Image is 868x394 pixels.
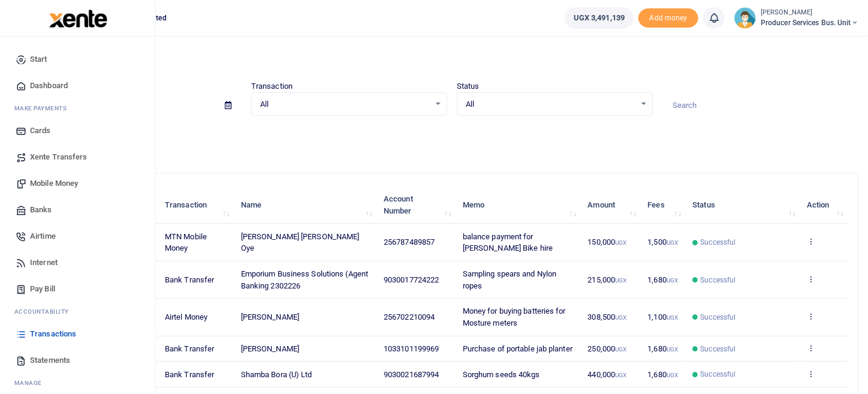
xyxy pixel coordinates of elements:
span: balance payment for [PERSON_NAME] Bike hire [463,232,553,253]
span: [PERSON_NAME] [241,312,299,321]
small: UGX [615,239,626,246]
span: Successful [701,344,736,354]
a: Internet [10,249,146,276]
th: Status: activate to sort column ascending [686,187,800,224]
span: Dashboard [30,80,68,92]
a: Xente Transfers [10,144,146,170]
small: UGX [615,372,626,378]
th: Transaction: activate to sort column ascending [158,187,234,224]
li: Toup your wallet [638,8,698,28]
span: countability [23,307,69,316]
small: UGX [667,346,678,353]
span: 215,000 [588,275,627,284]
span: 9030017724222 [384,275,439,284]
a: Banks [10,197,146,223]
span: 256702210094 [384,312,435,321]
span: Xente Transfers [30,151,88,163]
a: Pay Bill [10,276,146,302]
span: 250,000 [588,344,627,353]
a: Dashboard [10,73,146,99]
span: Producer Services Bus. Unit [761,17,858,28]
span: Add money [638,8,698,28]
span: 308,500 [588,312,627,321]
span: Successful [701,275,736,285]
label: Status [457,80,480,92]
a: Transactions [10,321,146,347]
small: UGX [667,372,678,378]
th: Amount: activate to sort column ascending [581,187,641,224]
a: Cards [10,118,146,144]
li: Ac [10,302,146,321]
small: UGX [615,277,626,284]
li: M [10,99,146,118]
li: Wallet ballance [560,7,638,29]
span: [PERSON_NAME] [PERSON_NAME] Oye [241,232,360,253]
span: Mobile Money [30,178,78,190]
span: Bank Transfer [165,275,214,284]
a: Airtime [10,223,146,249]
span: Airtime [30,230,56,242]
img: logo-large [49,10,107,28]
span: Internet [30,257,58,269]
span: Emporium Business Solutions (Agent Banking 2302226 [241,269,368,290]
span: [PERSON_NAME] [241,344,299,353]
th: Action: activate to sort column ascending [800,187,848,224]
span: 9030021687994 [384,370,439,379]
span: Bank Transfer [165,344,214,353]
span: All [466,98,635,110]
img: profile-user [734,7,756,29]
span: 440,000 [588,370,627,379]
a: UGX 3,491,139 [565,7,634,29]
span: Banks [30,204,52,216]
span: Pay Bill [30,283,55,295]
a: Add money [638,13,698,22]
a: Mobile Money [10,170,146,197]
span: anage [20,378,43,387]
small: UGX [615,314,626,321]
span: 1,500 [648,237,679,246]
span: MTN Mobile Money [165,232,207,253]
span: ake Payments [20,104,67,113]
span: Airtel Money [165,312,207,321]
span: Sorghum seeds 40kgs [463,370,540,379]
th: Name: activate to sort column ascending [234,187,377,224]
small: UGX [667,277,678,284]
span: 1033101199969 [384,344,439,353]
span: Cards [30,125,51,137]
span: Sampling spears and Nylon ropes [463,269,557,290]
span: Successful [701,369,736,380]
span: 256787489857 [384,237,435,246]
span: Shamba Bora (U) Ltd [241,370,312,379]
th: Memo: activate to sort column ascending [456,187,581,224]
span: Start [30,53,47,65]
th: Fees: activate to sort column ascending [641,187,686,224]
a: profile-user [PERSON_NAME] Producer Services Bus. Unit [734,7,858,29]
span: All [260,98,430,110]
span: Bank Transfer [165,370,214,379]
span: 1,680 [648,275,679,284]
span: 1,100 [648,312,679,321]
th: Account Number: activate to sort column ascending [377,187,456,224]
h4: Transactions [46,52,858,65]
span: UGX 3,491,139 [574,12,625,24]
span: Purchase of portable jab planter [463,344,572,353]
span: 1,680 [648,370,679,379]
a: Statements [10,347,146,374]
label: Transaction [251,80,293,92]
small: UGX [667,314,678,321]
span: Successful [701,312,736,323]
a: logo-small logo-large logo-large [48,13,107,22]
span: 150,000 [588,237,627,246]
p: Download [46,130,858,143]
li: M [10,374,146,392]
span: Transactions [30,328,76,340]
a: Start [10,46,146,73]
small: [PERSON_NAME] [761,8,858,18]
small: UGX [667,239,678,246]
span: Statements [30,354,70,366]
input: Search [662,95,858,116]
small: UGX [615,346,626,353]
span: Successful [701,237,736,248]
span: Money for buying batteries for Mosture meters [463,306,566,327]
span: 1,680 [648,344,679,353]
